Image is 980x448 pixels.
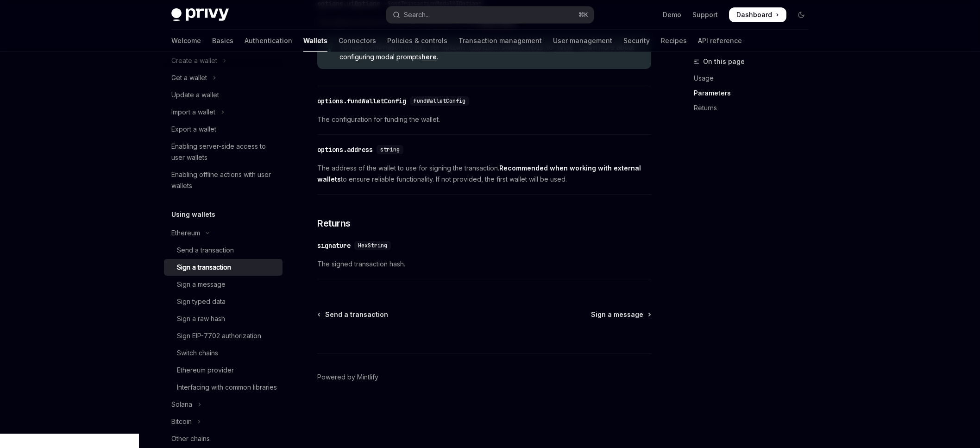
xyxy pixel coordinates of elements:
[164,121,283,138] a: Export a wallet
[421,53,437,61] a: here
[380,146,400,153] span: string
[317,114,651,125] span: The configuration for funding the wallet.
[177,296,226,307] div: Sign typed data
[164,225,283,241] button: Toggle Ethereum section
[164,276,283,293] a: Sign a message
[694,71,816,86] a: Usage
[387,30,447,52] a: Policies & controls
[591,310,643,319] span: Sign a message
[553,30,612,52] a: User management
[692,10,718,19] a: Support
[339,43,642,62] span: To hide confirmation modals, set to . Learn more about configuring modal prompts .
[164,396,283,413] button: Toggle Solana section
[663,10,681,19] a: Demo
[164,293,283,310] a: Sign typed data
[164,413,283,430] button: Toggle Bitcoin section
[591,310,650,319] a: Sign a message
[171,72,207,83] div: Get a wallet
[729,7,786,22] a: Dashboard
[171,416,192,427] div: Bitcoin
[317,259,651,270] span: The signed transaction hash.
[164,242,283,259] a: Send a transaction
[164,379,283,396] a: Interfacing with common libraries
[459,30,542,52] a: Transaction management
[578,11,588,19] span: ⌘ K
[164,166,283,194] a: Enabling offline actions with user wallets
[171,209,215,220] h5: Using wallets
[164,104,283,120] button: Toggle Import a wallet section
[177,313,225,324] div: Sign a raw hash
[661,30,687,52] a: Recipes
[317,217,351,230] span: Returns
[177,365,234,376] div: Ethereum provider
[386,6,594,23] button: Open search
[171,107,215,118] div: Import a wallet
[794,7,809,22] button: Toggle dark mode
[698,30,742,52] a: API reference
[303,30,327,52] a: Wallets
[317,372,378,382] a: Powered by Mintlify
[164,430,283,447] a: Other chains
[736,10,772,19] span: Dashboard
[703,56,745,67] span: On this page
[171,141,277,163] div: Enabling server-side access to user wallets
[171,399,192,410] div: Solana
[164,138,283,166] a: Enabling server-side access to user wallets
[414,97,465,105] span: FundWalletConfig
[694,101,816,115] a: Returns
[358,242,387,249] span: HexString
[164,259,283,276] a: Sign a transaction
[164,87,283,103] a: Update a wallet
[171,227,200,239] div: Ethereum
[164,69,283,86] button: Toggle Get a wallet section
[317,241,351,250] div: signature
[694,86,816,101] a: Parameters
[404,9,430,20] div: Search...
[164,345,283,361] a: Switch chains
[623,30,650,52] a: Security
[177,347,218,359] div: Switch chains
[171,8,229,21] img: dark logo
[177,279,226,290] div: Sign a message
[177,245,234,256] div: Send a transaction
[177,330,261,341] div: Sign EIP-7702 authorization
[171,433,210,444] div: Other chains
[317,145,373,154] div: options.address
[171,169,277,191] div: Enabling offline actions with user wallets
[177,382,277,393] div: Interfacing with common libraries
[171,124,216,135] div: Export a wallet
[212,30,233,52] a: Basics
[245,30,292,52] a: Authentication
[339,30,376,52] a: Connectors
[317,163,651,185] span: The address of the wallet to use for signing the transaction. to ensure reliable functionality. I...
[317,96,406,106] div: options.fundWalletConfig
[177,262,231,273] div: Sign a transaction
[164,328,283,344] a: Sign EIP-7702 authorization
[171,30,201,52] a: Welcome
[318,310,388,319] a: Send a transaction
[164,310,283,327] a: Sign a raw hash
[164,362,283,379] a: Ethereum provider
[325,310,388,319] span: Send a transaction
[171,89,219,101] div: Update a wallet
